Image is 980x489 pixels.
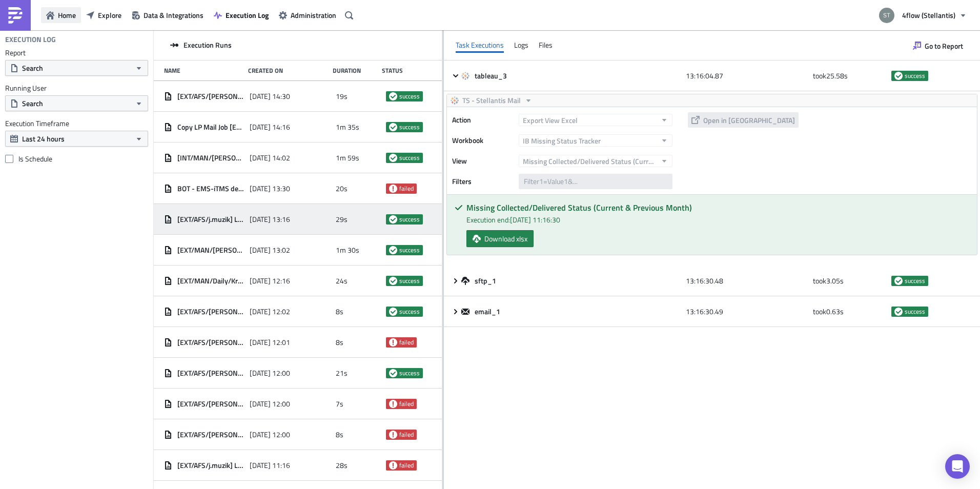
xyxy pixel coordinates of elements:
[177,307,244,316] span: [EXT/AFS/[PERSON_NAME]] Additional Return TOs Rivalta
[389,185,397,193] span: failed
[399,461,414,470] span: failed
[250,184,290,193] span: [DATE] 13:30
[514,37,528,53] div: Logs
[523,156,657,167] span: Missing Collected/Delivered Status (Current & Previous Month)
[291,10,336,21] span: Administration
[22,98,43,109] span: Search
[389,123,397,131] span: success
[336,153,359,162] span: 1m 59s
[5,35,56,44] h4: Execution Log
[873,4,972,27] button: 4flow (Stellantis)
[250,276,290,286] span: [DATE] 12:16
[399,400,414,408] span: failed
[274,7,341,23] button: Administration
[466,203,969,212] h5: Missing Collected/Delivered Status (Current & Previous Month)
[248,67,327,74] div: Created On
[399,308,420,316] span: success
[523,115,578,126] span: Export View Excel
[519,174,672,189] input: Filter1=Value1&...
[250,92,290,101] span: [DATE] 14:30
[382,67,426,74] div: Status
[905,308,925,316] span: success
[905,277,925,285] span: success
[686,272,808,290] div: 13:16:30.48
[41,7,81,23] button: Home
[399,338,414,347] span: failed
[144,10,203,21] span: Data & Integrations
[5,84,148,93] label: Running User
[452,153,514,169] label: View
[475,71,508,80] span: tableau_3
[336,430,343,439] span: 8s
[688,112,799,128] button: Open in [GEOGRAPHIC_DATA]
[389,154,397,162] span: success
[22,63,43,73] span: Search
[177,461,244,470] span: [EXT/AFS/j.muzik] Load List Daily 11:15 - Escalation 2
[336,369,348,378] span: 21s
[908,37,968,54] button: Go to Report
[399,431,414,439] span: failed
[466,230,534,247] a: Download xlsx
[447,94,536,107] button: TS - Stellantis Mail
[925,40,963,51] span: Go to Report
[5,154,148,164] label: Is Schedule
[250,123,290,132] span: [DATE] 14:16
[686,67,808,85] div: 13:16:04.87
[452,174,514,189] label: Filters
[250,461,290,470] span: [DATE] 11:16
[177,92,244,101] span: [EXT/AFS/[PERSON_NAME]] Prio Loads Daily Summary 14:30
[399,185,414,193] span: failed
[336,215,348,224] span: 29s
[813,302,886,321] div: took 0.63 s
[250,369,290,378] span: [DATE] 12:00
[399,123,420,131] span: success
[389,215,397,223] span: success
[183,40,232,50] span: Execution Runs
[484,233,527,244] span: Download xlsx
[389,338,397,347] span: failed
[177,246,244,255] span: [EXT/MAN/[PERSON_NAME]] Trnava - in&outbound plate numbers 13:00
[399,215,420,223] span: success
[22,133,65,144] span: Last 24 hours
[878,7,895,24] img: Avatar
[399,277,420,285] span: success
[177,153,244,162] span: [INT/MAN/[PERSON_NAME]] Open TOs Report [14:00]
[250,430,290,439] span: [DATE] 12:00
[336,399,343,409] span: 7s
[336,307,343,316] span: 8s
[399,92,420,100] span: success
[456,37,504,53] div: Task Executions
[177,430,244,439] span: [EXT/AFS/[PERSON_NAME]] Additional Return TOs Vesoul (EU Hubs)
[519,155,672,167] button: Missing Collected/Delivered Status (Current & Previous Month)
[399,246,420,254] span: success
[686,302,808,321] div: 13:16:30.49
[399,154,420,162] span: success
[452,133,514,148] label: Workbook
[5,119,148,128] label: Execution Timeframe
[177,338,244,347] span: [EXT/AFS/[PERSON_NAME]] Additional Return TOs [GEOGRAPHIC_DATA]
[209,7,274,23] button: Execution Log
[333,67,377,74] div: Duration
[399,369,420,377] span: success
[703,115,795,126] span: Open in [GEOGRAPHIC_DATA]
[164,67,243,74] div: Name
[539,37,553,53] div: Files
[177,369,244,378] span: [EXT/AFS/[PERSON_NAME]] Additional Return TOs Vesoul (FR Hubs)
[519,134,672,147] button: IB Missing Status Tracker
[177,123,244,132] span: Copy LP Mail Job [EXT/AFS/[PERSON_NAME]] AFS LPM Raw Data
[389,400,397,408] span: failed
[813,272,886,290] div: took 3.05 s
[336,338,343,347] span: 8s
[226,10,269,21] span: Execution Log
[336,92,348,101] span: 19s
[894,277,903,285] span: success
[894,72,903,80] span: success
[127,7,209,23] a: Data & Integrations
[336,123,359,132] span: 1m 35s
[250,215,290,224] span: [DATE] 13:16
[5,131,148,147] button: Last 24 hours
[7,7,24,24] img: PushMetrics
[336,276,348,286] span: 24s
